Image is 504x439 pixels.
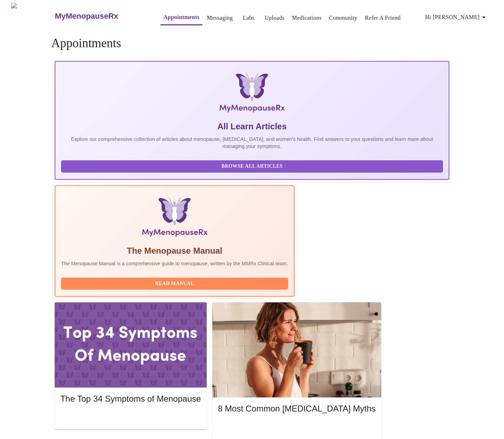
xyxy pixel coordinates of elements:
[292,13,322,23] a: Medications
[243,13,255,23] a: Labs
[362,11,403,25] button: Refer a Friend
[163,12,199,22] a: Appointments
[120,73,384,115] img: MyMenopauseRx Logo
[97,197,252,240] img: Menopause Manual
[218,423,377,429] a: Read More
[54,4,146,29] a: MyMenopauseRx
[218,421,376,433] button: Read More
[365,13,401,23] a: Refer a Friend
[60,414,202,420] a: Read More
[60,393,201,404] h5: The Top 34 Symptoms of Menopause
[160,10,202,25] button: Appointments
[61,136,443,150] p: Explore our comprehensive collection of articles about menopause, [MEDICAL_DATA], and women's hea...
[61,278,288,290] button: Read Manual
[61,260,288,267] p: The Menopause Manual is a comprehensive guide to menopause, written by the MMRx Clinical team.
[423,10,491,24] button: Hi [PERSON_NAME]
[225,422,369,431] span: Read More
[51,36,453,50] h4: Appointments
[207,13,233,23] a: Messaging
[60,411,201,423] button: Read More
[262,11,287,25] button: Uploads
[61,245,288,256] h5: The Menopause Manual
[329,13,358,23] a: Community
[204,11,236,25] button: Messaging
[68,279,281,288] span: Read Manual
[265,13,285,23] a: Uploads
[218,403,376,414] h5: 8 Most Common [MEDICAL_DATA] Myths
[61,280,290,286] a: Read Manual
[11,3,54,29] img: MyMenopauseRx Logo
[61,160,443,173] button: Browse All Articles
[67,413,194,422] span: Read More
[289,11,324,25] button: Medications
[425,12,488,22] span: Hi [PERSON_NAME]
[326,11,360,25] button: Community
[61,121,443,132] h5: All Learn Articles
[61,163,445,169] a: Browse All Articles
[68,162,436,171] span: Browse All Articles
[55,12,119,21] h3: MyMenopauseRx
[237,11,260,25] button: Labs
